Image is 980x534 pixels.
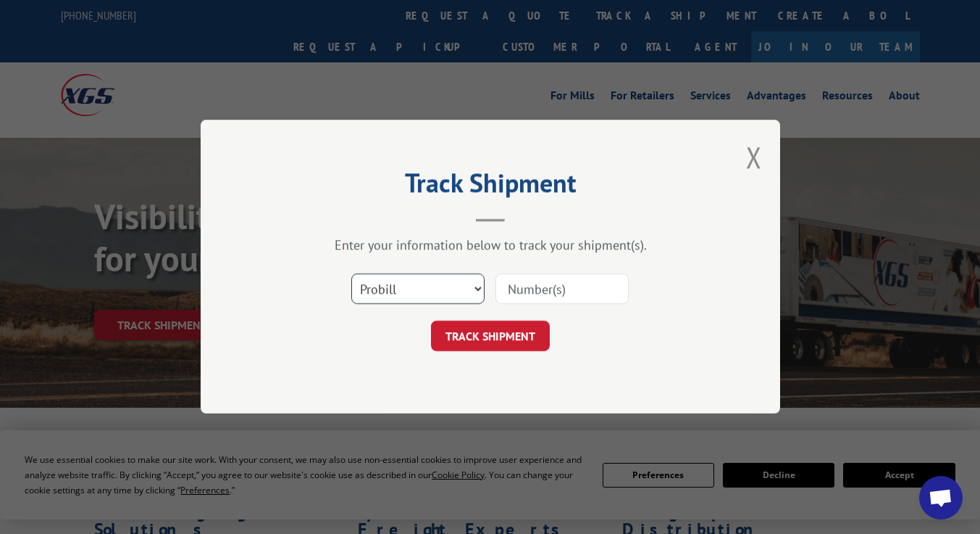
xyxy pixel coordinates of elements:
[273,173,708,200] h2: Track Shipment
[746,138,762,176] button: Close modal
[495,274,629,305] input: Number(s)
[431,321,550,352] button: TRACK SHIPMENT
[919,476,963,519] a: Open chat
[273,237,708,254] div: Enter your information below to track your shipment(s).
